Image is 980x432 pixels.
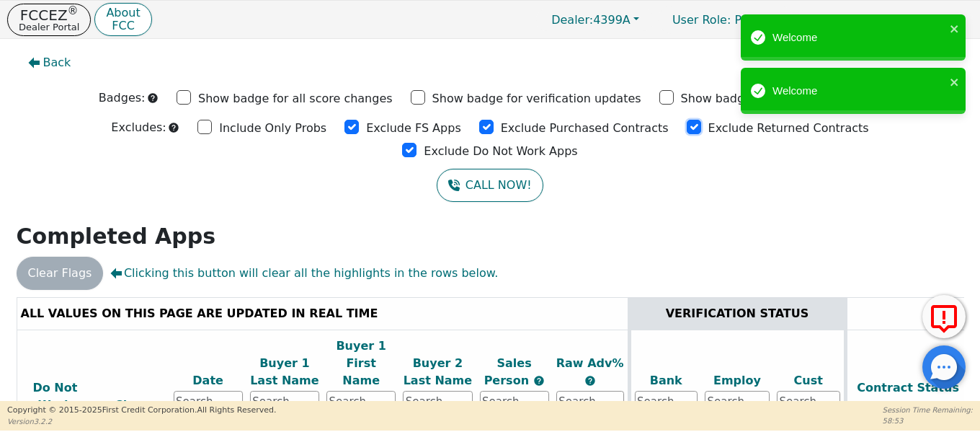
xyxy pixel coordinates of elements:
[424,143,577,160] p: Exclude Do Not Work Apps
[17,224,216,249] strong: Completed Apps
[432,90,641,107] p: Show badge for verification updates
[772,83,945,100] div: Welcome
[7,405,276,417] p: Copyright © 2015- 2025 First Credit Corporation.
[68,4,79,17] sup: ®
[708,120,869,137] p: Exclude Returned Contracts
[366,120,461,137] p: Exclude FS Apps
[19,22,79,32] p: Dealer Portal
[922,295,966,338] button: Report Error to FCC
[197,405,276,415] span: All Rights Reserved.
[883,405,973,415] p: Session Time Remaining:
[99,89,146,107] p: Badges:
[672,13,731,27] span: User Role :
[106,20,140,32] p: FCC
[19,8,79,22] p: FCCEZ
[94,3,151,37] button: AboutFCC
[110,265,498,282] span: Clicking this button will clear all the highlights in the rows below.
[797,9,973,31] button: 4399A:[PERSON_NAME]
[7,4,91,36] button: FCCEZ®Dealer Portal
[111,119,166,136] p: Excludes:
[772,30,945,46] div: Welcome
[501,120,669,137] p: Exclude Purchased Contracts
[551,13,593,27] span: Dealer:
[7,416,276,427] p: Version 3.2.2
[43,54,71,71] span: Back
[106,7,140,19] p: About
[950,74,960,90] button: close
[658,6,793,34] p: Primary
[219,120,326,137] p: Include Only Probs
[437,169,543,202] button: CALL NOW!
[536,9,654,31] button: Dealer:4399A
[950,20,960,37] button: close
[551,13,631,27] span: 4399A
[681,90,882,107] p: Show badge for new problem code
[883,415,973,426] p: 58:53
[198,90,393,107] p: Show badge for all score changes
[17,46,83,79] button: Back
[658,6,793,34] a: User Role: Primary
